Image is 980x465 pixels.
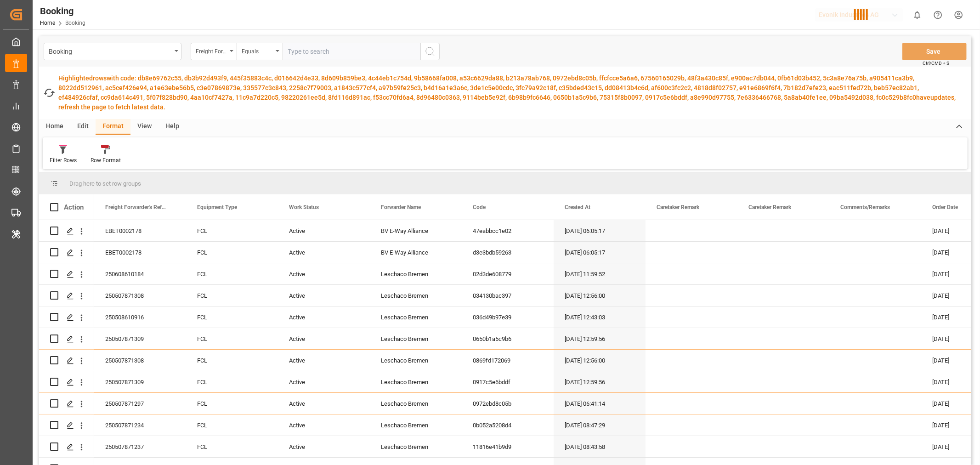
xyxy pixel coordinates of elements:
[96,119,130,135] div: Format
[462,393,554,414] div: 0972ebd8c05b
[39,393,94,414] div: Press SPACE to select this row.
[554,328,646,349] div: [DATE] 12:59:56
[39,220,94,242] div: Press SPACE to select this row.
[370,242,462,263] div: BV E-Way Alliance
[815,6,907,23] button: Evonik Industries AG
[473,204,486,210] span: Code
[554,220,646,241] div: [DATE] 06:05:17
[186,285,278,306] div: FCL
[283,43,420,60] input: Type to search
[554,350,646,371] div: [DATE] 12:56:00
[923,60,949,67] span: Ctrl/CMD + S
[197,204,237,210] span: Equipment Type
[932,204,958,210] span: Order Date
[94,436,186,457] div: 250507871237
[94,263,186,284] div: 250608610184
[159,119,186,135] div: Help
[39,414,94,436] div: Press SPACE to select this row.
[462,371,554,392] div: 0917c5e6bddf
[554,436,646,457] div: [DATE] 08:43:58
[565,204,590,210] span: Created At
[462,436,554,457] div: 11816e41b9d9
[278,371,370,392] div: Active
[39,436,94,458] div: Press SPACE to select this row.
[278,242,370,263] div: Active
[840,204,890,210] span: Comments/Remarks
[186,220,278,241] div: FCL
[94,220,186,241] div: EBET0002178
[278,328,370,349] div: Active
[462,306,554,328] div: 036d49b97e39
[91,156,121,164] div: Row Format
[94,242,186,263] div: EBET0002178
[370,328,462,349] div: Leschaco Bremen
[186,350,278,371] div: FCL
[657,204,699,210] span: Caretaker Remark
[237,43,283,60] button: open menu
[370,371,462,392] div: Leschaco Bremen
[58,74,957,112] div: Highlighted with code: db8e69762c55, db3b92d493f9, 445f35883c4c, d016642d4e33, 8d609b859be3, 4c44...
[928,5,948,25] button: Help Center
[242,45,273,56] div: Equals
[186,371,278,392] div: FCL
[44,43,181,60] button: open menu
[94,328,186,349] div: 250507871309
[186,242,278,263] div: FCL
[39,371,94,393] div: Press SPACE to select this row.
[907,5,928,25] button: show 0 new notifications
[278,263,370,284] div: Active
[39,285,94,306] div: Press SPACE to select this row.
[94,285,186,306] div: 250507871308
[64,203,84,211] div: Action
[94,393,186,414] div: 250507871297
[462,285,554,306] div: 034130bac397
[93,74,107,82] span: rows
[370,436,462,457] div: Leschaco Bremen
[94,350,186,371] div: 250507871308
[902,43,967,60] button: Save
[39,263,94,285] div: Press SPACE to select this row.
[554,306,646,328] div: [DATE] 12:43:03
[69,180,141,187] span: Drag here to set row groups
[370,263,462,284] div: Leschaco Bremen
[39,242,94,263] div: Press SPACE to select this row.
[289,204,319,210] span: Work Status
[278,306,370,328] div: Active
[462,414,554,436] div: 0b052a5208d4
[462,263,554,284] div: 02d3de608779
[130,119,159,135] div: View
[40,20,55,26] a: Home
[278,285,370,306] div: Active
[70,119,96,135] div: Edit
[186,393,278,414] div: FCL
[186,306,278,328] div: FCL
[554,242,646,263] div: [DATE] 06:05:17
[39,119,70,135] div: Home
[278,414,370,436] div: Active
[39,306,94,328] div: Press SPACE to select this row.
[370,306,462,328] div: Leschaco Bremen
[462,220,554,241] div: 47eabbcc1e02
[278,220,370,241] div: Active
[554,414,646,436] div: [DATE] 08:47:29
[94,306,186,328] div: 250508610916
[94,414,186,436] div: 250507871234
[462,328,554,349] div: 0650b1a5c9b6
[186,436,278,457] div: FCL
[370,350,462,371] div: Leschaco Bremen
[916,94,930,101] span: have
[462,242,554,263] div: d3e3bdb59263
[554,393,646,414] div: [DATE] 06:41:14
[39,350,94,371] div: Press SPACE to select this row.
[554,285,646,306] div: [DATE] 12:56:00
[186,328,278,349] div: FCL
[94,371,186,392] div: 250507871309
[420,43,440,60] button: search button
[278,436,370,457] div: Active
[105,204,167,210] span: Freight Forwarder's Reference No.
[196,45,227,56] div: Freight Forwarder's Reference No.
[554,263,646,284] div: [DATE] 11:59:52
[748,204,791,210] span: Caretaker Remark
[381,204,421,210] span: Forwarder Name
[554,371,646,392] div: [DATE] 12:59:56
